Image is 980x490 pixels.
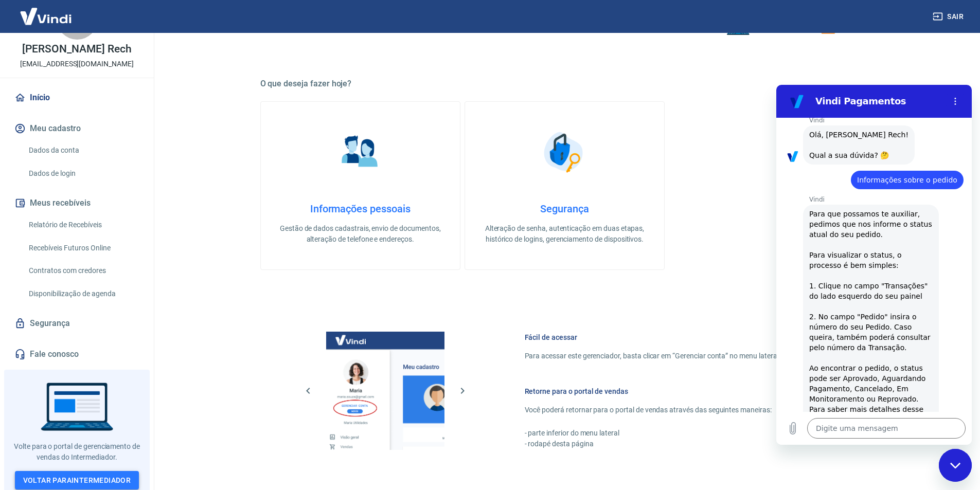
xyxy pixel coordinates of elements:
[25,283,141,304] a: Disponibilização de agenda
[525,351,845,361] p: Para acessar este gerenciador, basta clicar em “Gerenciar conta” no menu lateral do portal de ven...
[525,428,845,439] p: - parte inferior do menu lateral
[25,238,141,259] a: Recebíveis Futuros Online
[277,223,443,245] p: Gestão de dados cadastrais, envio de documentos, alteração de telefone e endereços.
[25,140,141,161] a: Dados da conta
[15,471,139,490] a: Voltar paraIntermediador
[25,163,141,184] a: Dados de login
[482,203,648,215] h4: Segurança
[20,59,134,69] p: [EMAIL_ADDRESS][DOMAIN_NAME]
[525,405,845,415] p: Você poderá retornar para o portal de vendas através das seguintes maneiras:
[22,44,131,55] p: [PERSON_NAME] Rech
[12,117,141,140] button: Meu cadastro
[277,203,443,215] h4: Informações pessoais
[525,439,845,449] p: - rodapé desta página
[12,312,141,335] a: Segurança
[12,343,141,366] a: Fale conosco
[776,85,972,445] iframe: Janela de mensagens
[12,192,141,214] button: Meus recebíveis
[25,260,141,281] a: Contratos com credores
[939,449,972,482] iframe: Botão para abrir a janela de mensagens, conversa em andamento
[931,7,968,26] button: Sair
[12,1,79,32] img: Vindi
[465,101,665,270] a: SegurançaSegurançaAlteração de senha, autenticação em duas etapas, histórico de logins, gerenciam...
[25,214,141,235] a: Relatório de Recebíveis
[334,126,386,178] img: Informações pessoais
[525,386,845,396] h6: Retorne para o portal de vendas
[260,79,869,89] h5: O que deseja fazer hoje?
[260,101,460,270] a: Informações pessoaisInformações pessoaisGestão de dados cadastrais, envio de documentos, alteraçã...
[12,86,141,109] a: Início
[482,223,648,245] p: Alteração de senha, autenticação em duas etapas, histórico de logins, gerenciamento de dispositivos.
[525,332,845,342] h6: Fácil de acessar
[326,332,444,450] img: Imagem da dashboard mostrando o botão de gerenciar conta na sidebar no lado esquerdo
[539,126,590,178] img: Segurança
